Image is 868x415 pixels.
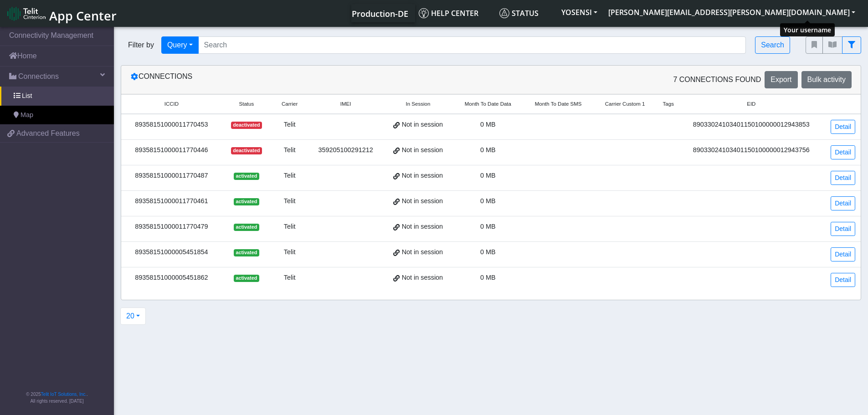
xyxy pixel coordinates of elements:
a: Your current platform instance [351,4,408,22]
span: Production-DE [352,8,408,19]
div: Telit [277,145,303,155]
a: Status [496,4,556,22]
a: Detail [831,247,855,261]
button: YOSENSI [556,4,603,20]
span: 0 MB [480,197,496,205]
a: Detail [831,120,855,134]
span: Status [239,100,254,108]
span: Help center [419,8,478,18]
a: App Center [7,4,115,23]
span: EID [747,100,755,108]
button: [PERSON_NAME][EMAIL_ADDRESS][PERSON_NAME][DOMAIN_NAME] [603,4,861,20]
span: Not in session [402,145,443,155]
div: Telit [277,273,303,283]
div: 89358151000011770479 [127,222,216,232]
span: deactivated [231,147,262,154]
div: 89358151000005451854 [127,247,216,257]
span: Not in session [402,196,443,206]
span: Tags [663,100,674,108]
span: 0 MB [480,223,496,230]
div: Telit [277,171,303,181]
span: 0 MB [480,248,496,256]
div: 89033024103401150100000012943756 [686,145,817,155]
span: App Center [49,7,117,24]
div: Telit [277,196,303,206]
img: knowledge.svg [419,8,429,18]
div: Connections [123,71,491,88]
div: 89358151000011770461 [127,196,216,206]
span: Not in session [402,120,443,130]
span: 0 MB [480,172,496,179]
span: activated [234,249,259,256]
span: Carrier Custom 1 [605,100,645,108]
span: activated [234,275,259,282]
span: 0 MB [480,121,496,128]
div: 89358151000011770487 [127,171,216,181]
button: Bulk activity [801,71,852,88]
a: Detail [831,145,855,159]
a: Telit IoT Solutions, Inc. [41,392,87,397]
div: Your username [780,23,835,36]
input: Search... [198,36,746,54]
span: activated [234,224,259,231]
div: 89358151000011770453 [127,120,216,130]
div: 89358151000005451862 [127,273,216,283]
span: Map [21,110,33,120]
span: Status [499,8,539,18]
div: Telit [277,120,303,130]
span: Connections [18,71,59,82]
span: Export [770,76,791,83]
span: List [22,91,32,101]
a: Detail [831,171,855,185]
span: Month To Date Data [465,100,511,108]
span: Not in session [402,273,443,283]
span: Not in session [402,247,443,257]
span: Not in session [402,171,443,181]
button: Query [161,36,199,54]
div: Telit [277,222,303,232]
a: Detail [831,273,855,287]
button: 20 [120,307,146,325]
button: Search [755,36,790,54]
span: ICCID [164,100,179,108]
a: Detail [831,222,855,236]
div: 89033024103401150100000012943853 [686,120,817,130]
div: 359205100291212 [313,145,378,155]
span: Bulk activity [807,76,846,83]
a: Detail [831,196,855,210]
div: fitlers menu [806,36,861,54]
span: 7 Connections found [673,74,761,85]
span: IMEI [340,100,351,108]
span: 0 MB [480,274,496,281]
span: Month To Date SMS [535,100,582,108]
img: status.svg [499,8,509,18]
a: Help center [415,4,496,22]
button: Export [765,71,797,88]
div: Telit [277,247,303,257]
span: 0 MB [480,146,496,154]
span: deactivated [231,122,262,129]
span: Advanced Features [16,128,80,139]
span: activated [234,173,259,180]
span: Carrier [282,100,298,108]
div: 89358151000011770446 [127,145,216,155]
span: activated [234,198,259,205]
img: logo-telit-cinterion-gw-new.png [7,6,46,21]
span: Not in session [402,222,443,232]
span: Filter by [121,40,161,51]
span: In Session [406,100,431,108]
